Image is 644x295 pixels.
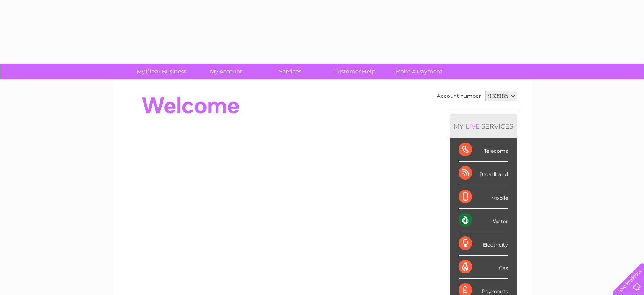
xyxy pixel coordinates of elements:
[459,232,508,256] div: Electricity
[320,64,390,79] a: Customer Help
[191,64,261,79] a: My Account
[459,209,508,232] div: Water
[384,64,454,79] a: Make A Payment
[255,64,325,79] a: Services
[459,162,508,185] div: Broadband
[459,138,508,162] div: Telecoms
[127,64,196,79] a: My Clear Business
[459,256,508,279] div: Gas
[459,185,508,209] div: Mobile
[464,122,481,130] div: LIVE
[435,89,483,103] td: Account number
[450,114,517,138] div: MY SERVICES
